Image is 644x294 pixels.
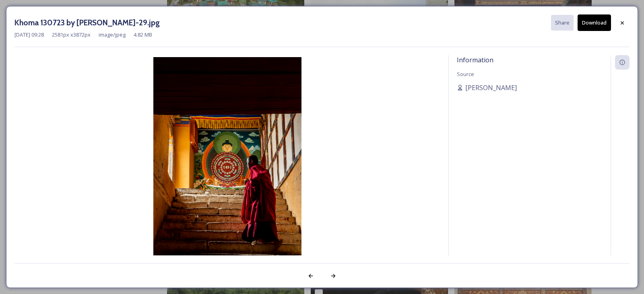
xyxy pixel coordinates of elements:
span: [PERSON_NAME] [465,83,517,93]
span: 4.82 MB [134,31,152,39]
span: [DATE] 09:28 [14,31,44,39]
span: image/jpeg [99,31,126,39]
span: Information [457,56,493,64]
span: Source [457,70,474,78]
h3: Khoma 130723 by [PERSON_NAME]-29.jpg [14,17,160,29]
span: 2581 px x 3872 px [52,31,91,39]
button: Download [578,14,611,31]
button: Share [551,15,574,31]
img: Khoma%20130723%20by%20Amp%20Sripimanwat-29.jpg [14,57,440,279]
